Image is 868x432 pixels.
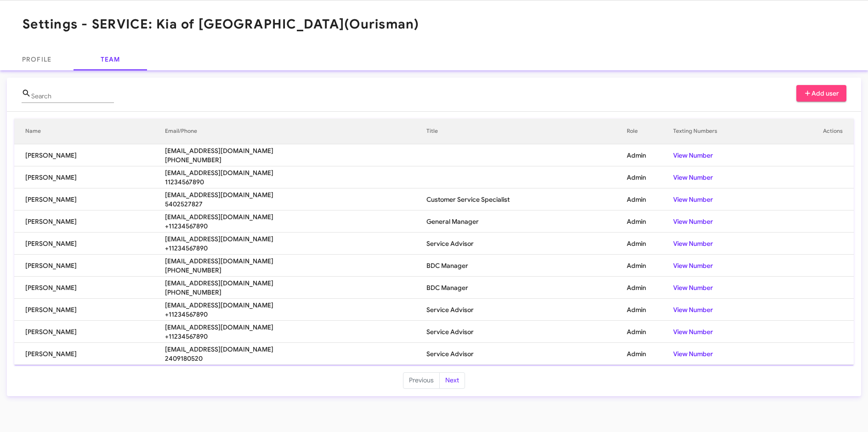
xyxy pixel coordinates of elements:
[627,119,673,144] th: Role
[426,210,627,233] td: General Manager
[627,188,673,210] td: Admin
[165,234,426,244] span: [EMAIL_ADDRESS][DOMAIN_NAME]
[165,310,426,319] span: +11234567890
[165,199,426,209] span: 5402527827
[426,188,627,210] td: Customer Service Specialist
[673,151,713,159] a: View Number
[673,350,713,358] a: View Number
[627,277,673,299] td: Admin
[165,279,426,288] span: [EMAIL_ADDRESS][DOMAIN_NAME]
[627,144,673,166] td: Admin
[673,261,713,270] a: View Number
[165,212,426,222] span: [EMAIL_ADDRESS][DOMAIN_NAME]
[14,255,165,277] td: [PERSON_NAME]
[673,239,713,248] a: View Number
[344,16,420,32] span: (Ourisman)
[426,299,627,321] td: Service Advisor
[673,173,713,182] a: View Number
[14,299,165,321] td: [PERSON_NAME]
[439,372,465,389] button: Next
[627,210,673,233] td: Admin
[627,255,673,277] td: Admin
[165,155,426,165] span: [PHONE_NUMBER]
[627,321,673,343] td: Admin
[14,233,165,255] td: [PERSON_NAME]
[796,85,847,102] button: Add user
[426,321,627,343] td: Service Advisor
[165,288,426,297] span: [PHONE_NUMBER]
[165,345,426,354] span: [EMAIL_ADDRESS][DOMAIN_NAME]
[426,343,627,365] td: Service Advisor
[165,222,426,231] span: +11234567890
[165,190,426,199] span: [EMAIL_ADDRESS][DOMAIN_NAME]
[165,301,426,310] span: [EMAIL_ADDRESS][DOMAIN_NAME]
[426,255,627,277] td: BDC Manager
[165,323,426,332] span: [EMAIL_ADDRESS][DOMAIN_NAME]
[165,354,426,363] span: 2409180520
[74,48,147,70] a: Team
[627,166,673,188] td: Admin
[14,210,165,233] td: [PERSON_NAME]
[673,306,713,314] a: View Number
[31,93,114,100] input: Name or Email
[673,119,779,144] th: Texting Numbers
[673,195,713,204] a: View Number
[165,332,426,341] span: +11234567890
[673,284,713,292] a: View Number
[165,266,426,275] span: [PHONE_NUMBER]
[779,119,854,144] th: Actions
[426,277,627,299] td: BDC Manager
[165,256,426,266] span: [EMAIL_ADDRESS][DOMAIN_NAME]
[426,233,627,255] td: Service Advisor
[165,168,426,177] span: [EMAIL_ADDRESS][DOMAIN_NAME]
[165,146,426,155] span: [EMAIL_ADDRESS][DOMAIN_NAME]
[14,343,165,365] td: [PERSON_NAME]
[627,343,673,365] td: Admin
[627,299,673,321] td: Admin
[426,119,627,144] th: Title
[14,166,165,188] td: [PERSON_NAME]
[14,277,165,299] td: [PERSON_NAME]
[804,85,840,102] span: Add user
[627,233,673,255] td: Admin
[14,119,165,144] th: Name
[165,244,426,253] span: +11234567890
[165,119,426,144] th: Email/Phone
[165,177,426,187] span: 11234567890
[23,17,420,32] h1: Settings - SERVICE: Kia of [GEOGRAPHIC_DATA]
[14,321,165,343] td: [PERSON_NAME]
[673,217,713,226] a: View Number
[14,188,165,210] td: [PERSON_NAME]
[673,328,713,336] a: View Number
[14,144,165,166] td: [PERSON_NAME]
